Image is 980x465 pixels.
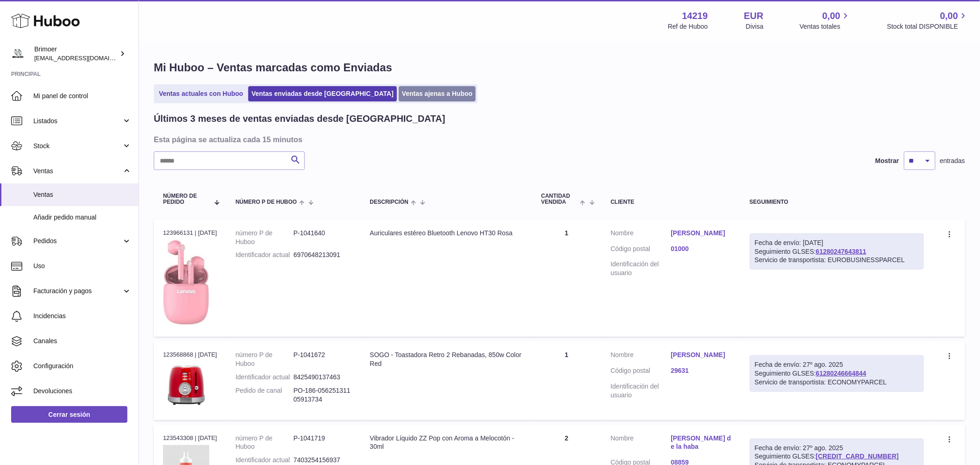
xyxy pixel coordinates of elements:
[611,260,671,277] dt: Identificación del usuario
[816,248,867,255] a: 61280247643811
[11,47,25,61] img: oroses@renuevo.es
[750,355,924,392] div: Seguimiento GLSES:
[33,287,122,295] span: Facturación y pagos
[800,10,851,31] a: 0,00 Ventas totales
[940,10,958,22] span: 0,00
[611,434,671,454] dt: Nombre
[163,193,209,205] span: Número de pedido
[33,362,132,371] span: Configuración
[163,240,209,325] img: 142191744791844.jpg
[294,251,352,259] dd: 6970648213091
[294,229,352,246] dd: P-1041640
[370,229,523,238] div: Auriculares estéreo Bluetooth Lenovo HT30 Rosa
[33,117,122,126] span: Listados
[294,386,352,404] dd: PO-186-05625131105913734
[236,351,294,368] dt: número P de Huboo
[236,199,297,205] span: número P de Huboo
[750,233,924,270] div: Seguimiento GLSES:
[816,452,899,460] a: [CREDIT_CARD_NUMBER]
[532,341,602,420] td: 1
[236,251,294,259] dt: Identificador actual
[744,10,764,22] strong: EUR
[611,199,731,205] div: Cliente
[823,10,841,22] span: 0,00
[399,86,476,101] a: Ventas ajenas a Huboo
[668,22,708,31] div: Ref de Huboo
[611,382,671,400] dt: Identificación del usuario
[671,366,731,375] a: 29631
[294,373,352,382] dd: 8425490137463
[755,256,919,264] div: Servicio de transportista: EUROBUSINESSPARCEL
[800,22,851,31] span: Ventas totales
[33,167,122,176] span: Ventas
[671,229,731,238] a: [PERSON_NAME]
[163,434,217,442] div: 123543308 | [DATE]
[33,142,122,151] span: Stock
[163,362,209,408] img: 142191744792456.jpg
[248,86,397,101] a: Ventas enviadas desde [GEOGRAPHIC_DATA]
[755,378,919,387] div: Servicio de transportista: ECONOMYPARCEL
[236,373,294,382] dt: Identificador actual
[755,239,919,247] div: Fecha de envío: [DATE]
[875,157,899,165] label: Mostrar
[682,10,708,22] strong: 14219
[236,456,294,465] dt: Identificador actual
[154,113,445,125] h2: Últimos 3 meses de ventas enviadas desde [GEOGRAPHIC_DATA]
[532,220,602,337] td: 1
[156,86,246,101] a: Ventas actuales con Huboo
[33,337,132,346] span: Canales
[611,229,671,240] dt: Nombre
[671,434,731,452] a: [PERSON_NAME] de la haba
[940,157,965,165] span: entradas
[11,406,127,423] a: Cerrar sesión
[163,351,217,359] div: 123568868 | [DATE]
[816,370,867,377] a: 61280246664844
[671,351,731,359] a: [PERSON_NAME]
[236,229,294,246] dt: número P de Huboo
[611,245,671,256] dt: Código postal
[294,434,352,452] dd: P-1041719
[755,444,919,452] div: Fecha de envío: 27º ago. 2025
[370,199,408,205] span: Descripción
[236,386,294,404] dt: Pedido de canal
[34,54,136,62] span: [EMAIL_ADDRESS][DOMAIN_NAME]
[33,312,132,320] span: Incidencias
[887,22,969,31] span: Stock total DISPONIBLE
[755,360,919,369] div: Fecha de envío: 27º ago. 2025
[236,434,294,452] dt: número P de Huboo
[750,199,924,205] div: Seguimiento
[163,229,217,237] div: 123966131 | [DATE]
[746,22,764,31] div: Divisa
[154,60,965,75] h1: Mi Huboo – Ventas marcadas como Enviadas
[33,190,132,199] span: Ventas
[33,387,132,396] span: Devoluciones
[294,351,352,368] dd: P-1041672
[370,434,523,452] div: Vibrador Líquido ZZ Pop con Aroma a Melocotón - 30ml
[33,213,132,222] span: Añadir pedido manual
[154,134,963,145] h3: Esta página se actualiza cada 15 minutos
[611,366,671,377] dt: Código postal
[370,351,523,368] div: SOGO - Toastadora Retro 2 Rebanadas, 850w Color Red
[611,351,671,362] dt: Nombre
[34,45,118,63] div: Brimoer
[294,456,352,465] dd: 7403254156937
[541,193,578,205] span: Cantidad vendida
[33,92,132,101] span: Mi panel de control
[33,237,122,245] span: Pedidos
[671,245,731,253] a: 01000
[33,262,132,270] span: Uso
[887,10,969,31] a: 0,00 Stock total DISPONIBLE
